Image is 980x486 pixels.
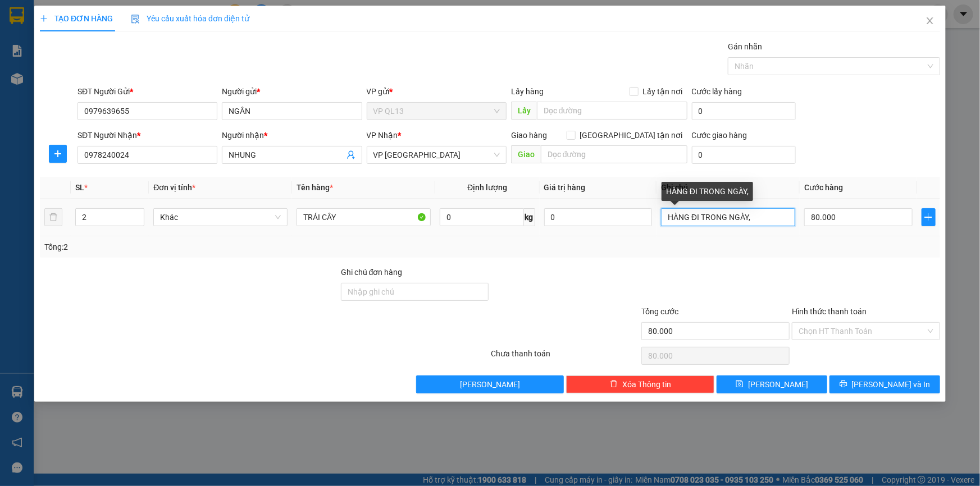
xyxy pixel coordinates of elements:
span: plus [40,15,48,22]
button: plus [922,208,936,226]
input: Dọc đường [541,145,687,163]
div: Người gửi [222,85,362,98]
input: Cước lấy hàng [692,102,796,120]
span: Giá trị hàng [544,183,586,192]
span: [PERSON_NAME] và In [852,378,931,391]
button: plus [49,145,67,163]
button: delete [44,208,62,226]
span: user-add [347,150,355,159]
input: VD: Bàn, Ghế [297,208,431,226]
span: [PERSON_NAME] [748,378,808,391]
span: Giao [511,145,541,163]
span: Đơn vị tính [153,183,195,192]
button: printer[PERSON_NAME] và In [829,375,940,393]
li: VP VP Chơn Thành [78,79,149,91]
div: HÀNG ĐI TRONG NGÀY, [662,182,753,201]
span: Giao hàng [511,131,547,140]
input: Ghi chú đơn hàng [341,283,489,301]
span: plus [49,149,66,158]
span: Xóa Thông tin [622,378,671,391]
div: Người nhận [222,129,362,141]
input: Dọc đường [537,102,687,120]
input: 0 [544,208,653,226]
span: Yêu cầu xuất hóa đơn điện tử [131,14,249,23]
label: Gán nhãn [728,42,762,51]
button: deleteXóa Thông tin [566,375,714,393]
label: Ghi chú đơn hàng [341,268,403,277]
span: Định lượng [467,183,507,192]
div: Chưa thanh toán [490,347,641,367]
button: [PERSON_NAME] [416,375,564,393]
span: close [926,16,935,25]
th: Ghi chú [657,177,800,199]
div: SĐT Người Nhận [78,129,217,141]
span: TẠO ĐƠN HÀNG [40,14,113,23]
span: Tên hàng [297,183,333,192]
span: delete [610,380,618,389]
label: Cước lấy hàng [692,87,742,96]
span: VP QL13 [373,103,500,120]
span: printer [840,380,847,389]
span: plus [922,213,935,222]
span: Tổng cước [641,307,678,316]
span: save [736,380,744,389]
label: Cước giao hàng [692,131,747,140]
img: icon [131,15,140,24]
span: VP Phước Bình [373,146,500,163]
span: [PERSON_NAME] [460,378,520,391]
input: Cước giao hàng [692,146,796,164]
span: [GEOGRAPHIC_DATA] tận nơi [576,129,687,141]
label: Hình thức thanh toán [792,307,867,316]
div: VP gửi [367,85,507,98]
button: Close [914,6,946,37]
span: VP Nhận [367,131,398,140]
li: VP VP QL13 [6,79,78,91]
div: SĐT Người Gửi [78,85,217,98]
button: save[PERSON_NAME] [717,375,827,393]
span: Lấy tận nơi [639,85,687,98]
span: Lấy hàng [511,87,544,96]
span: Khác [160,209,281,226]
span: Cước hàng [804,183,843,192]
div: Tổng: 2 [44,241,379,253]
input: Ghi Chú [661,208,795,226]
span: SL [75,183,84,192]
span: kg [524,208,535,226]
span: Lấy [511,102,537,120]
li: [PERSON_NAME][GEOGRAPHIC_DATA] [6,6,163,66]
